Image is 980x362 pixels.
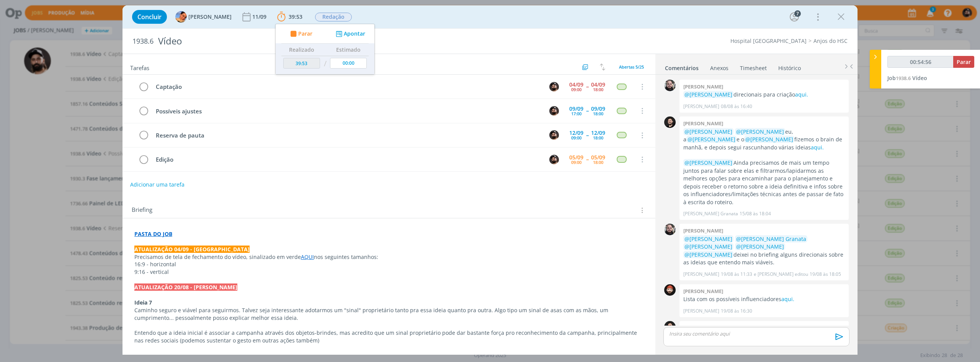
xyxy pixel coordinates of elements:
[132,37,154,46] span: 1938.6
[593,160,603,164] div: 18:00
[710,64,728,72] div: Anexos
[548,154,560,165] button: B
[664,80,676,91] img: G
[683,295,845,303] p: Lista com os possíveis influenciadores
[334,30,366,38] button: Apontar
[810,271,841,278] span: 19/08 às 18:05
[252,14,268,20] div: 11/09
[288,30,312,38] button: Parar
[736,128,784,135] span: @[PERSON_NAME]
[788,11,800,23] button: 7
[683,210,738,217] p: [PERSON_NAME] Granata
[684,243,732,250] span: @[PERSON_NAME]
[586,108,588,113] span: --
[736,243,784,250] span: @[PERSON_NAME]
[953,56,974,68] button: Parar
[134,283,237,291] strong: ATUALIZAÇÃO 20/08 - [PERSON_NAME]
[322,56,328,72] td: /
[683,120,723,127] b: [PERSON_NAME]
[134,230,172,238] a: PASTA DO JOB
[683,91,845,98] p: direcionais para criação
[721,271,752,278] span: 19/08 às 11:33
[122,5,857,355] div: dialog
[683,288,723,295] b: [PERSON_NAME]
[298,31,312,36] span: Parar
[754,271,808,278] span: e [PERSON_NAME] editou
[586,157,588,162] span: --
[593,87,603,92] div: 18:00
[134,253,644,261] p: Precisamos de tela de fechamento do vídeo, sinalizado em verde nos seguintes tamanhos:
[134,299,152,306] strong: Ideia 7
[688,136,735,143] span: @[PERSON_NAME]
[778,61,801,72] a: Histórico
[683,128,845,151] p: eu, a e o fizemos o brain de manhã, e depois segui rascunhando várias ideias
[684,91,732,98] span: @[PERSON_NAME]
[152,106,542,116] div: Possíveis ajustes
[137,14,162,20] span: Concluir
[152,155,542,164] div: Edição
[188,14,232,20] span: [PERSON_NAME]
[569,82,583,87] div: 04/09
[548,129,560,141] button: B
[152,131,542,140] div: Reserva de pauta
[896,75,911,82] span: 1938.6
[683,324,723,331] b: [PERSON_NAME]
[591,82,605,87] div: 04/09
[569,130,583,136] div: 12/09
[289,13,302,20] span: 39:53
[683,83,723,90] b: [PERSON_NAME]
[683,103,719,110] p: [PERSON_NAME]
[134,306,644,322] p: Caminho seguro e viável para seguirmos. Talvez seja interessante adotarmos um "sinal" proprietári...
[683,271,719,278] p: [PERSON_NAME]
[549,130,559,140] img: B
[721,308,752,314] span: 19/08 às 16:30
[811,144,824,151] a: aqui.
[132,10,167,24] button: Concluir
[683,308,719,314] p: [PERSON_NAME]
[740,61,767,72] a: Timesheet
[591,106,605,111] div: 09/09
[684,159,732,166] span: @[PERSON_NAME]
[130,62,149,72] span: Tarefas
[155,32,546,51] div: Vídeo
[275,11,304,23] button: 39:53
[912,74,927,82] span: Vídeo
[134,260,644,268] p: 16:9 - horizontal
[132,205,152,215] span: Briefing
[664,116,676,128] img: B
[795,91,808,98] a: aqui.
[586,133,588,138] span: --
[281,44,322,56] th: Realizado
[593,111,603,116] div: 18:00
[600,64,605,70] img: arrow-down-up.svg
[781,295,794,303] a: aqui.
[328,44,369,56] th: Estimado
[571,111,581,116] div: 17:00
[571,136,581,140] div: 09:00
[549,106,559,116] img: B
[684,251,732,258] span: @[PERSON_NAME]
[301,253,314,260] a: AQUI
[571,160,581,164] div: 09:00
[175,11,232,23] button: L[PERSON_NAME]
[745,136,793,143] span: @[PERSON_NAME]
[794,10,801,17] div: 7
[684,235,732,242] span: @[PERSON_NAME]
[591,155,605,160] div: 05/09
[736,235,806,242] span: @[PERSON_NAME] Granata
[813,37,848,44] a: Anjos do HSC
[721,103,752,110] span: 08/08 às 16:40
[315,13,352,21] span: Redação
[275,24,375,75] ul: 39:53
[684,128,732,135] span: @[PERSON_NAME]
[664,224,676,235] img: G
[683,227,723,234] b: [PERSON_NAME]
[586,84,588,89] span: --
[175,11,187,23] img: L
[683,235,845,267] p: deixei no briefing alguns direcionais sobre as ideias que entendo mais viáveis.
[619,64,644,70] span: Abertas 5/25
[549,82,559,92] img: B
[569,155,583,160] div: 05/09
[887,74,927,82] a: Job1938.6Vídeo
